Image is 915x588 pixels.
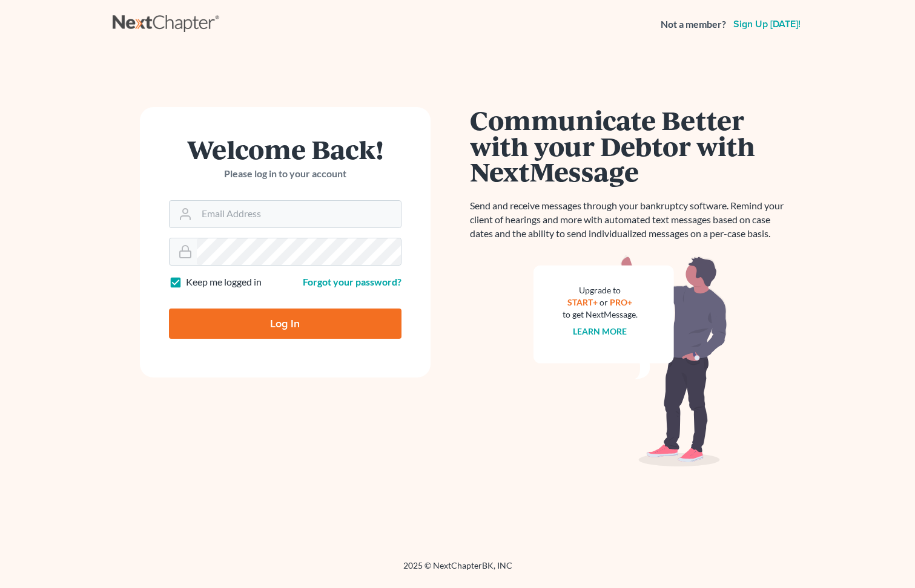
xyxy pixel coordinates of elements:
[563,284,638,296] div: Upgrade to
[573,326,627,336] a: Learn more
[303,276,401,287] a: Forgot your password?
[567,297,598,307] a: START+
[533,255,727,467] img: nextmessage_bg-59042aed3d76b12b5cd301f8e5b87938c9018125f34e5fa2b7a6b67550977c72.svg
[113,560,803,581] div: 2025 © NextChapterBK, INC
[169,167,401,181] p: Please log in to your account
[661,18,726,31] strong: Not a member?
[470,107,791,185] h1: Communicate Better with your Debtor with NextMessage
[610,297,632,307] a: PRO+
[197,201,401,227] input: Email Address
[600,297,608,307] span: or
[169,136,401,162] h1: Welcome Back!
[731,19,803,29] a: Sign up [DATE]!
[563,309,638,321] div: to get NextMessage.
[186,275,262,289] label: Keep me logged in
[169,309,401,339] input: Log In
[470,199,791,241] p: Send and receive messages through your bankruptcy software. Remind your client of hearings and mo...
